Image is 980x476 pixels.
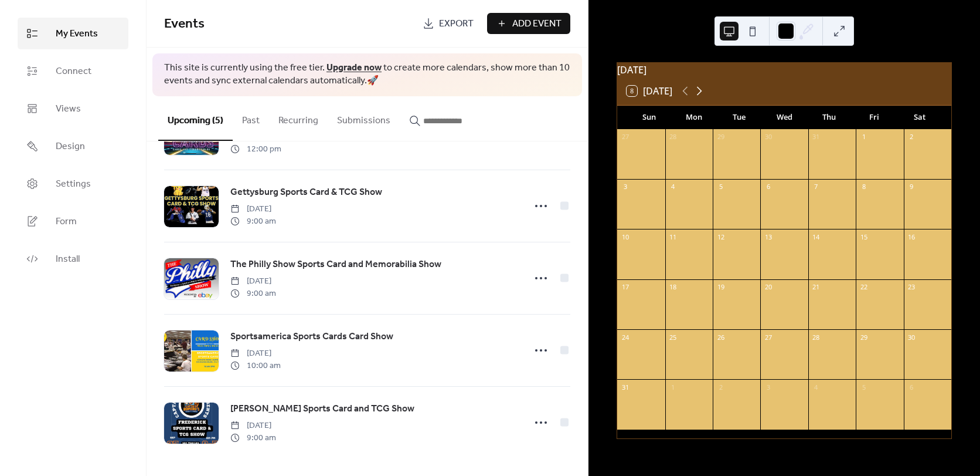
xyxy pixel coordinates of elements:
div: 3 [764,383,773,391]
a: Sportsamerica Sports Cards Card Show [230,329,393,345]
div: 31 [621,383,629,391]
div: 3 [621,183,629,191]
div: Sun [627,106,672,129]
div: 24 [621,333,629,342]
span: [DATE] [230,275,276,288]
div: 11 [669,232,678,241]
a: The Philly Show Sports Card and Memorabilia Show [230,257,441,272]
span: Events [164,11,205,37]
span: Gettysburg Sports Card & TCG Show [230,185,382,200]
a: Connect [18,55,128,87]
div: 8 [859,183,868,191]
a: Upgrade now [326,59,382,77]
div: 27 [764,333,773,342]
div: 4 [669,183,678,191]
div: 9 [907,183,916,191]
div: 17 [621,283,629,292]
button: Submissions [328,96,400,140]
div: 5 [716,183,725,191]
a: My Events [18,18,128,49]
span: Install [56,252,80,266]
div: 5 [859,383,868,391]
div: 12 [716,232,725,241]
div: 4 [812,383,821,391]
div: 28 [812,333,821,342]
div: Tue [717,106,762,129]
a: Install [18,243,128,275]
div: 19 [716,283,725,292]
div: 21 [812,283,821,292]
span: 9:00 am [230,288,276,300]
span: My Events [56,27,98,41]
div: 1 [859,133,868,141]
div: 16 [907,232,916,241]
span: Settings [56,177,91,191]
div: Fri [852,106,897,129]
div: 7 [812,183,821,191]
button: Upcoming (5) [158,96,233,141]
div: 6 [764,183,773,191]
div: 20 [764,283,773,292]
div: Sat [897,106,942,129]
div: 25 [669,333,678,342]
button: Recurring [269,96,328,140]
a: Design [18,130,128,162]
div: 29 [859,333,868,342]
div: 26 [716,333,725,342]
span: Connect [56,65,91,79]
div: 30 [907,333,916,342]
span: Export [439,17,474,31]
span: The Philly Show Sports Card and Memorabilia Show [230,258,441,272]
span: [DATE] [230,420,276,432]
a: [PERSON_NAME] Sports Card and TCG Show [230,401,414,417]
a: Settings [18,168,128,200]
div: Mon [672,106,717,129]
div: 6 [907,383,916,391]
span: Views [56,102,81,116]
div: 30 [764,133,773,141]
div: 2 [907,133,916,141]
a: Export [414,13,482,34]
button: 8[DATE] [622,83,676,99]
span: 9:00 am [230,215,276,228]
span: [PERSON_NAME] Sports Card and TCG Show [230,402,414,416]
div: 27 [621,133,629,141]
div: 13 [764,232,773,241]
a: Form [18,205,128,237]
div: 2 [716,383,725,391]
div: 28 [669,133,678,141]
div: 31 [812,133,821,141]
div: 18 [669,283,678,292]
button: Past [233,96,269,140]
span: 9:00 am [230,432,276,444]
div: 23 [907,283,916,292]
div: 14 [812,232,821,241]
div: [DATE] [617,63,951,77]
div: Thu [807,106,852,129]
div: Wed [762,106,807,129]
div: 22 [859,283,868,292]
span: 12:00 pm [230,143,281,156]
div: 29 [716,133,725,141]
a: Gettysburg Sports Card & TCG Show [230,185,382,200]
button: Add Event [487,13,570,34]
div: 1 [669,383,678,391]
div: 10 [621,232,629,241]
span: [DATE] [230,203,276,215]
a: Views [18,93,128,124]
span: Form [56,215,77,229]
span: 10:00 am [230,360,281,372]
span: Design [56,140,85,154]
span: [DATE] [230,347,281,360]
span: This site is currently using the free tier. to create more calendars, show more than 10 events an... [164,62,570,88]
span: Add Event [512,17,562,31]
div: 15 [859,232,868,241]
